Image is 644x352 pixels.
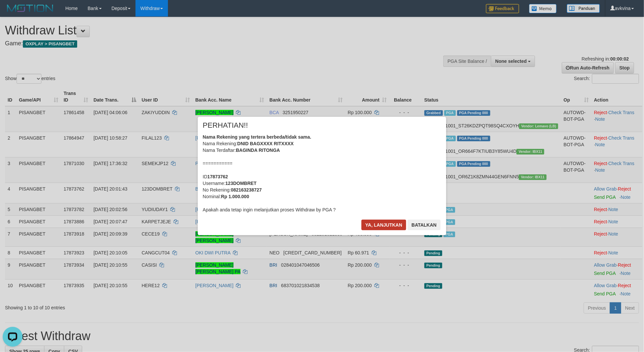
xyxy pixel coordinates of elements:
[203,122,248,129] span: PERHATIAN!!
[203,134,311,140] b: Nama Rekening yang tertera berbeda/tidak sama.
[407,220,441,230] button: Batalkan
[3,3,23,22] button: Open LiveChat chat widget
[231,187,262,193] b: 082163238727
[225,181,256,186] b: 123DOMBRET
[207,174,228,179] b: 17873762
[203,134,441,213] div: Nama Rekening: Nama Terdaftar: =========== ID Username: No Rekening: Nominal: Apakah anda tetap i...
[361,220,406,230] button: Ya, lanjutkan
[236,148,280,153] b: BAGINDA RITONGA
[221,194,249,199] b: Rp 1.000.000
[237,141,294,146] b: DNID BAGXXXX RITXXXX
